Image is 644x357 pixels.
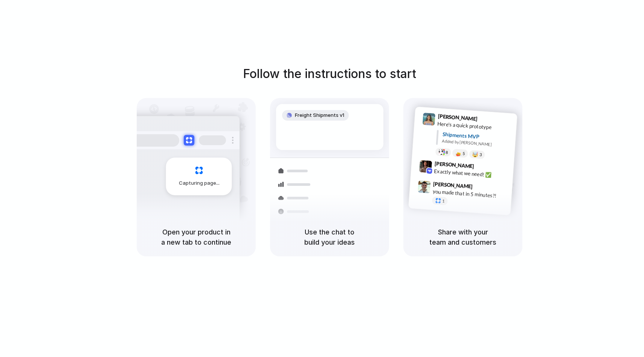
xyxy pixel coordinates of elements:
span: 9:42 AM [476,163,492,172]
h1: Follow the instructions to start [243,65,416,83]
span: 5 [462,152,465,156]
h5: Use the chat to build your ideas [279,227,380,247]
span: 9:47 AM [475,183,490,192]
div: Exactly what we need! ✅ [434,167,509,180]
div: Shipments MVP [442,130,512,143]
div: you made that in 5 minutes?! [432,187,508,200]
span: [PERSON_NAME] [434,159,474,170]
span: [PERSON_NAME] [438,112,478,123]
span: 9:41 AM [480,116,495,125]
span: 8 [446,150,448,155]
span: Capturing page [179,179,221,187]
span: 1 [442,199,445,203]
div: 🤯 [472,152,479,157]
span: 3 [479,153,482,157]
span: Freight Shipments v1 [295,112,344,119]
div: Added by [PERSON_NAME] [442,138,511,149]
div: Here's a quick prototype [437,120,513,133]
h5: Open your product in a new tab to continue [146,227,247,247]
span: [PERSON_NAME] [433,180,473,191]
h5: Share with your team and customers [412,227,513,247]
